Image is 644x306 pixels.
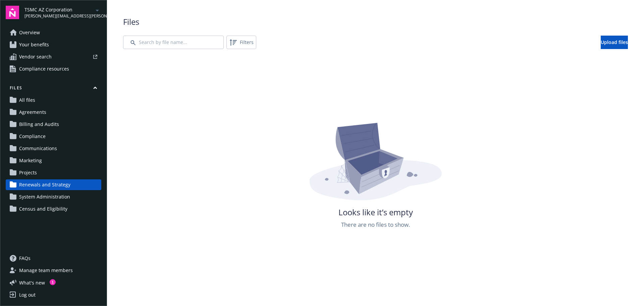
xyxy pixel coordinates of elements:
[19,253,31,264] span: FAQs
[6,27,101,38] a: Overview
[19,191,70,202] span: System Administration
[6,131,101,142] a: Compliance
[341,220,410,229] span: There are no files to show.
[6,119,101,130] a: Billing and Audits
[601,39,628,45] span: Upload files
[228,37,255,48] span: Filters
[6,167,101,178] a: Projects
[19,265,73,276] span: Manage team members
[6,143,101,154] a: Communications
[601,36,628,49] a: Upload files
[123,36,224,49] input: Search by file name...
[6,204,101,214] a: Census and Eligibility
[19,179,70,190] span: Renewals and Strategy
[6,191,101,202] a: System Administration
[19,27,40,38] span: Overview
[24,6,93,13] span: TSMC AZ Corporation
[6,95,101,105] a: All files
[240,39,254,46] span: Filters
[6,253,101,264] a: FAQs
[19,95,35,105] span: All files
[19,167,37,178] span: Projects
[6,107,101,118] a: Agreements
[19,131,46,142] span: Compliance
[24,13,93,19] span: [PERSON_NAME][EMAIL_ADDRESS][PERSON_NAME][DOMAIN_NAME]
[19,63,69,74] span: Compliance resources
[19,290,36,300] div: Log out
[19,204,67,214] span: Census and Eligibility
[19,155,42,166] span: Marketing
[24,6,101,19] button: TSMC AZ Corporation[PERSON_NAME][EMAIL_ADDRESS][PERSON_NAME][DOMAIN_NAME]arrowDropDown
[93,6,101,14] a: arrowDropDown
[19,39,49,50] span: Your benefits
[19,279,45,286] span: What ' s new
[6,6,19,19] img: navigator-logo.svg
[6,63,101,74] a: Compliance resources
[6,155,101,166] a: Marketing
[6,179,101,190] a: Renewals and Strategy
[6,39,101,50] a: Your benefits
[19,143,57,154] span: Communications
[6,51,101,62] a: Vendor search
[6,279,56,286] button: What's new1
[6,265,101,276] a: Manage team members
[338,207,413,218] span: Looks like it’s empty
[50,279,56,285] div: 1
[19,107,46,118] span: Agreements
[226,36,256,49] button: Filters
[19,119,59,130] span: Billing and Audits
[19,51,52,62] span: Vendor search
[6,85,101,93] button: Files
[123,16,628,28] span: Files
